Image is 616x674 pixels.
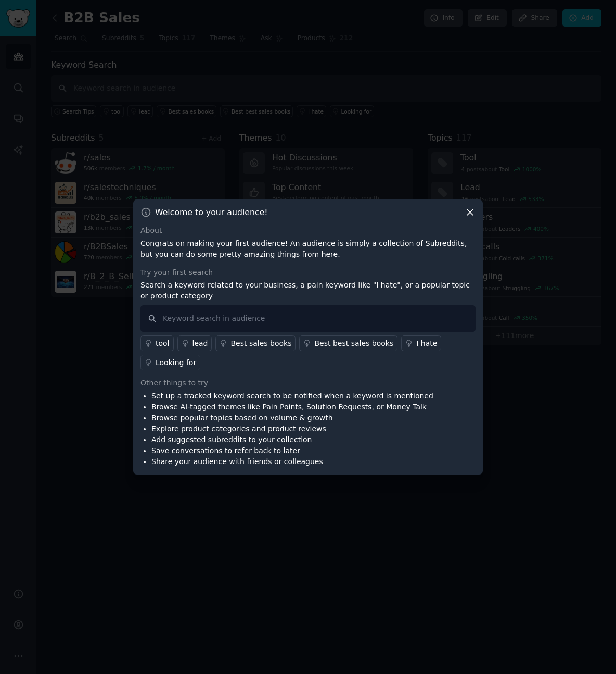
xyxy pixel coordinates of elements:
li: Browse AI-tagged themes like Pain Points, Solution Requests, or Money Talk [151,402,433,413]
a: lead [177,335,212,351]
a: I hate [401,335,441,351]
div: tool [156,338,170,349]
p: Search a keyword related to your business, a pain keyword like "I hate", or a popular topic or pr... [140,280,476,302]
div: Best best sales books [314,338,393,349]
li: Share your audience with friends or colleagues [151,456,433,467]
li: Explore product categories and product reviews [151,423,433,434]
a: Looking for [140,355,200,370]
div: Looking for [156,357,196,368]
a: tool [140,335,174,351]
div: Try your first search [140,267,476,278]
div: Other things to try [140,378,476,389]
div: About [140,225,476,236]
p: Congrats on making your first audience! An audience is simply a collection of Subreddits, but you... [140,238,476,260]
a: Best sales books [215,335,296,351]
input: Keyword search in audience [140,305,476,332]
div: lead [192,338,208,349]
li: Set up a tracked keyword search to be notified when a keyword is mentioned [151,391,433,402]
li: Browse popular topics based on volume & growth [151,413,433,423]
div: Best sales books [230,338,291,349]
a: Best best sales books [299,335,397,351]
h3: Welcome to your audience! [155,207,268,218]
div: I hate [416,338,437,349]
li: Save conversations to refer back to later [151,445,433,456]
li: Add suggested subreddits to your collection [151,434,433,445]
